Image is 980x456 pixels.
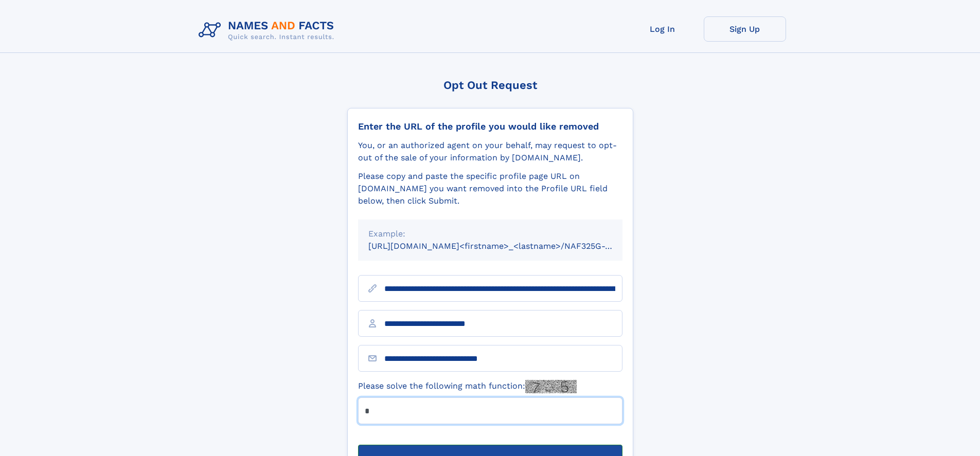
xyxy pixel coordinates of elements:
div: Example: [368,228,612,240]
div: You, or an authorized agent on your behalf, may request to opt-out of the sale of your informatio... [358,139,622,164]
div: Please copy and paste the specific profile page URL on [DOMAIN_NAME] you want removed into the Pr... [358,170,622,207]
a: Sign Up [704,16,786,42]
div: Opt Out Request [347,79,633,92]
div: Enter the URL of the profile you would like removed [358,121,622,132]
img: Logo Names and Facts [194,16,343,44]
label: Please solve the following math function: [358,380,577,393]
small: [URL][DOMAIN_NAME]<firstname>_<lastname>/NAF325G-xxxxxxxx [368,241,642,251]
a: Log In [621,16,704,42]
